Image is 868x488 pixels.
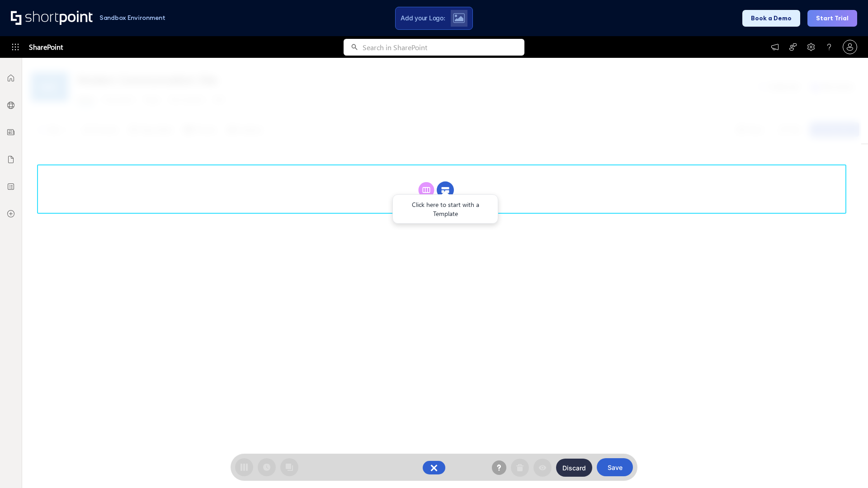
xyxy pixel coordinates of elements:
[742,10,800,27] button: Book a Demo
[453,13,465,23] img: Upload logo
[401,14,445,22] span: Add your Logo:
[556,459,592,477] button: Discard
[597,458,633,476] button: Save
[29,36,63,58] span: SharePoint
[99,15,165,20] h1: Sandbox Environment
[823,445,868,488] iframe: Chat Widget
[363,39,524,56] input: Search in SharePoint
[807,10,857,27] button: Start Trial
